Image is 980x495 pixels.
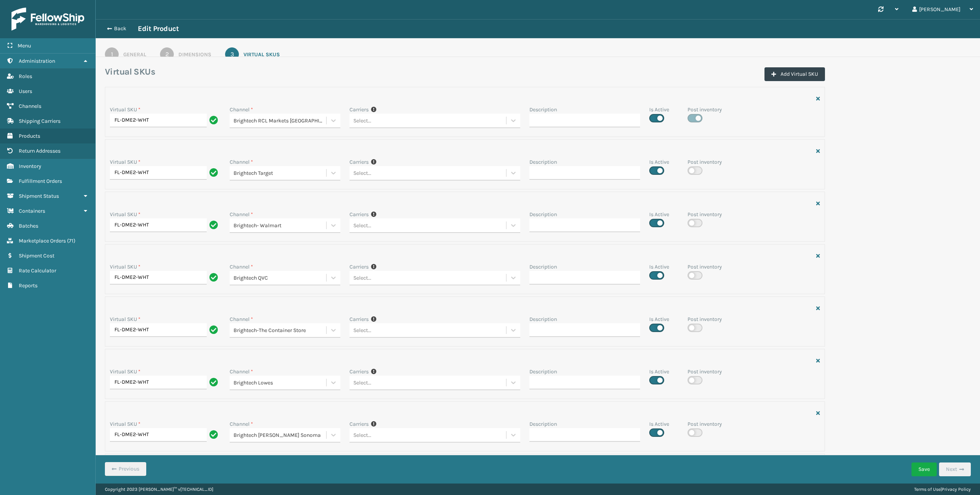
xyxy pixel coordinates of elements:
[688,420,722,428] label: Post inventory
[914,487,941,492] a: Terms of Use
[764,67,825,81] button: Add Virtual SKU
[234,326,327,334] div: Brightech-The Container Store
[225,47,239,61] div: 3
[529,158,557,166] label: Description
[19,208,45,214] span: Containers
[160,47,174,61] div: 2
[529,368,557,376] label: Description
[123,50,146,59] div: General
[230,158,253,166] label: Channel
[110,368,140,376] label: Virtual SKU
[350,263,369,271] label: Carriers
[353,169,371,177] div: Select...
[939,462,971,476] button: Next
[19,282,38,289] span: Reports
[19,88,32,94] span: Users
[688,158,722,166] label: Post inventory
[110,315,140,323] label: Virtual SKU
[353,221,371,230] div: Select...
[138,24,179,33] h3: Edit Product
[105,66,155,78] h3: Virtual SKUs
[230,315,253,323] label: Channel
[234,431,327,439] div: Brightech [PERSON_NAME] Sonoma
[350,210,369,218] label: Carriers
[18,42,31,49] span: Menu
[350,368,369,376] label: Carriers
[19,193,59,199] span: Shipment Status
[110,420,140,428] label: Virtual SKU
[67,238,75,244] span: ( 71 )
[19,73,32,80] span: Roles
[19,238,66,244] span: Marketplace Orders
[19,178,62,184] span: Fulfillment Orders
[353,379,371,387] div: Select...
[529,420,557,428] label: Description
[350,106,369,114] label: Carriers
[529,210,557,218] label: Description
[529,263,557,271] label: Description
[649,315,669,323] label: Is Active
[19,58,55,64] span: Administration
[911,462,937,476] button: Save
[234,169,327,177] div: Brightech Target
[110,263,140,271] label: Virtual SKU
[19,163,41,169] span: Inventory
[914,484,971,495] div: |
[230,210,253,218] label: Channel
[649,420,669,428] label: Is Active
[230,368,253,376] label: Channel
[350,158,369,166] label: Carriers
[350,315,369,323] label: Carriers
[688,368,722,376] label: Post inventory
[353,117,371,125] div: Select...
[234,379,327,387] div: Brightech Lowes
[110,106,140,114] label: Virtual SKU
[350,420,369,428] label: Carriers
[110,210,140,218] label: Virtual SKU
[529,106,557,114] label: Description
[649,106,669,114] label: Is Active
[230,420,253,428] label: Channel
[19,133,40,139] span: Products
[234,274,327,282] div: Brightech QVC
[11,8,84,31] img: logo
[353,431,371,439] div: Select...
[688,315,722,323] label: Post inventory
[942,487,971,492] a: Privacy Policy
[103,25,138,32] button: Back
[649,263,669,271] label: Is Active
[234,221,327,230] div: Brightech- Walmart
[178,50,211,59] div: Dimensions
[353,326,371,334] div: Select...
[243,50,280,59] div: Virtual SKUs
[19,103,41,109] span: Channels
[649,158,669,166] label: Is Active
[353,274,371,282] div: Select...
[230,263,253,271] label: Channel
[19,148,60,154] span: Return Addresses
[688,210,722,218] label: Post inventory
[105,484,213,495] p: Copyright 2023 [PERSON_NAME]™ v [TECHNICAL_ID]
[105,462,146,476] button: Previous
[688,106,722,114] label: Post inventory
[234,117,327,125] div: Brightech RCL Markets [GEOGRAPHIC_DATA]
[19,252,54,259] span: Shipment Cost
[688,263,722,271] label: Post inventory
[529,315,557,323] label: Description
[105,47,119,61] div: 1
[230,106,253,114] label: Channel
[649,210,669,218] label: Is Active
[19,118,60,124] span: Shipping Carriers
[19,267,56,274] span: Rate Calculator
[19,223,38,229] span: Batches
[110,158,140,166] label: Virtual SKU
[649,368,669,376] label: Is Active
